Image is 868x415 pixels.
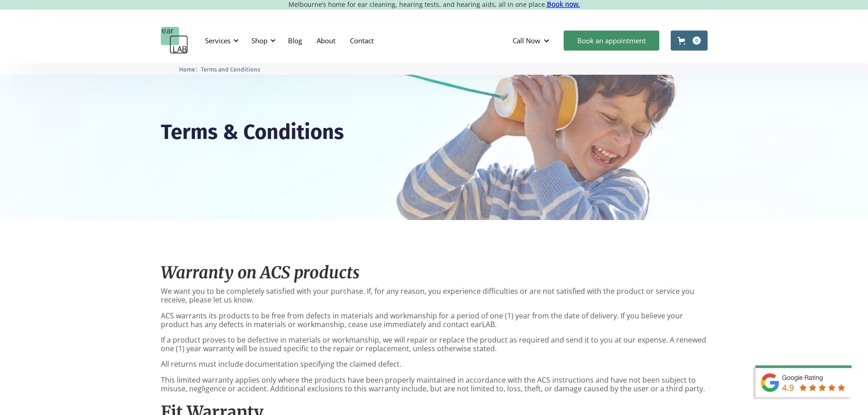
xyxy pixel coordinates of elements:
[252,36,267,45] div: Shop
[343,27,381,54] a: Contact
[179,66,195,73] span: Home
[161,376,708,393] p: This limited warranty applies only where the products have been properly maintained in accordance...
[671,31,708,51] a: Open cart
[161,262,360,283] em: Warranty on ACS products
[161,336,708,353] p: If a product proves to be defective in materials or workmanship, we will repair or replace the pr...
[281,27,309,54] a: Blog
[179,65,195,73] a: Home
[161,312,708,329] p: ACS warrants its products to be free from defects in materials and workmanship for a period of on...
[505,27,559,54] div: Call Now
[161,360,708,369] p: All returns must include documentation specifying the claimed defect.
[179,65,201,74] li: 〉
[564,31,659,51] a: Book an appointment
[513,36,540,45] div: Call Now
[201,66,260,73] span: Terms and Conditions
[200,27,241,54] div: Services
[205,36,231,45] div: Services
[161,27,188,54] a: home
[201,65,260,73] a: Terms and Conditions
[161,122,344,143] h1: Terms & Conditions
[246,27,278,54] div: Shop
[309,27,343,54] a: About
[161,287,708,304] p: We want you to be completely satisfied with your purchase. If, for any reason, you experience dif...
[693,36,701,45] div: 0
